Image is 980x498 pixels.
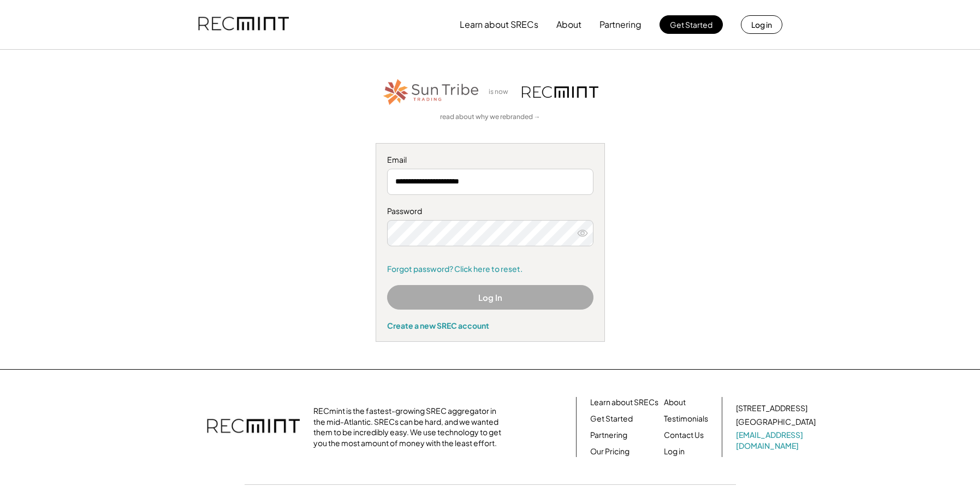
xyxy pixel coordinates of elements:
img: recmint-logotype%403x.png [207,408,300,446]
img: STT_Horizontal_Logo%2B-%2BColor.png [382,77,480,107]
a: Partnering [590,430,627,441]
div: Password [387,206,593,217]
a: Testimonials [664,413,708,424]
div: [STREET_ADDRESS] [736,403,807,414]
a: Contact Us [664,430,704,441]
a: Our Pricing [590,446,629,457]
a: Log in [664,446,685,457]
a: About [664,397,686,408]
div: [GEOGRAPHIC_DATA] [736,417,816,428]
img: recmint-logotype%403x.png [198,6,289,43]
button: Learn about SRECs [460,14,538,35]
a: read about why we rebranded → [440,112,541,122]
button: Get Started [660,15,723,34]
button: Log in [741,15,782,34]
a: Forgot password? Click here to reset. [387,264,593,275]
div: Email [387,155,593,165]
img: recmint-logotype%403x.png [522,86,598,98]
a: Get Started [590,413,633,424]
a: Learn about SRECs [590,397,658,408]
a: [EMAIL_ADDRESS][DOMAIN_NAME] [736,430,818,451]
button: Log In [387,285,593,310]
div: RECmint is the fastest-growing SREC aggregator in the mid-Atlantic. SRECs can be hard, and we wan... [313,406,507,448]
div: is now [486,87,516,97]
button: Partnering [599,14,642,35]
button: About [556,14,581,35]
div: Create a new SREC account [387,321,593,330]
